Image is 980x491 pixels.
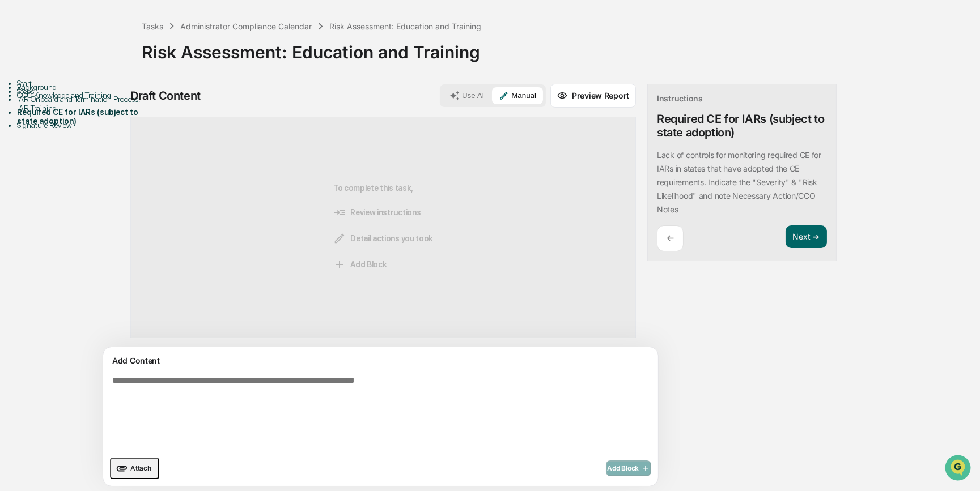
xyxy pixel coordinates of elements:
[17,108,142,126] div: Required CE for IARs (subject to state adoption)
[113,192,137,200] span: Pylon
[80,191,137,200] a: Powered byPylon
[11,24,206,42] p: How can we help?
[180,22,312,31] div: Administrator Compliance Calendar
[333,232,433,245] span: Detail actions you took
[11,87,32,107] img: 1746055101610-c473b297-6a78-478c-a979-82029cc54cd1
[7,138,78,159] a: 🖐️Preclearance
[333,135,433,319] div: To complete this task,
[39,87,186,98] div: Start new chat
[786,225,827,249] button: Next ➔
[110,458,159,479] button: upload document
[17,95,142,113] div: IAR Onboard and Termination Process, IAR Training
[78,138,145,159] a: 🗄️Attestations
[17,79,142,88] div: Start
[492,87,543,104] button: Manual
[130,89,201,103] div: Draft Content
[657,112,827,139] div: Required CE for IARs (subject to state adoption)
[443,87,491,104] button: Use AI
[23,164,71,176] span: Data Lookup
[110,354,651,368] div: Add Content
[607,464,650,473] span: Add Block
[667,233,674,244] p: ←
[23,143,73,154] span: Preclearance
[17,121,142,130] div: Signature Review
[333,206,421,219] span: Review instructions
[329,22,481,31] div: Risk Assessment: Education and Training
[657,150,821,214] p: Lack of controls for monitoring required CE for IARs in states that have adopted the CE requireme...
[944,454,974,484] iframe: Open customer support
[142,22,163,31] div: Tasks
[11,144,20,153] div: 🖐️
[333,258,387,271] span: Add Block
[657,93,703,103] div: Instructions
[39,98,143,107] div: We're available if you need us!
[193,90,206,104] button: Start new chat
[17,91,142,100] div: CCO Knowledge and Training
[17,83,142,92] div: Background
[130,464,151,472] span: Attach
[606,460,651,476] button: Add Block
[94,143,141,154] span: Attestations
[17,87,142,96] div: Steps
[82,144,91,153] div: 🗄️
[550,84,636,108] button: Preview Report
[11,165,20,174] div: 🔎
[142,33,974,62] div: Risk Assessment: Education and Training
[7,160,76,180] a: 🔎Data Lookup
